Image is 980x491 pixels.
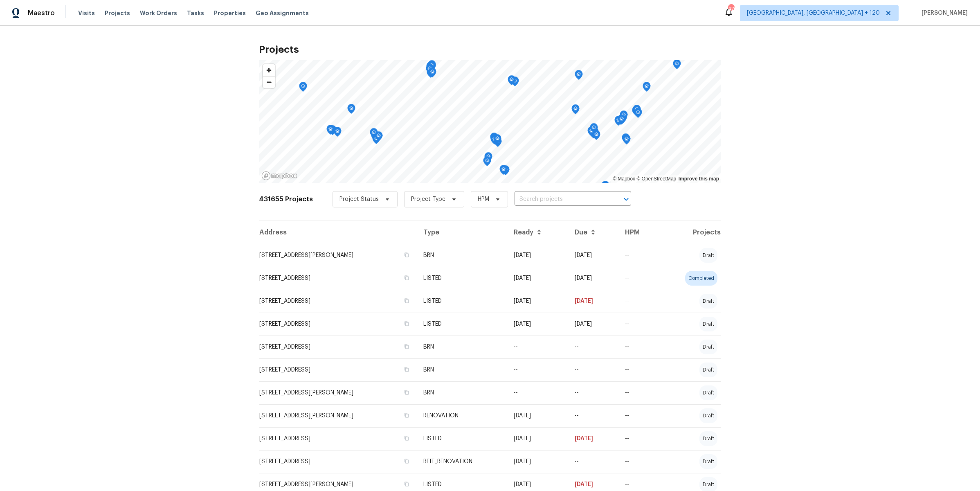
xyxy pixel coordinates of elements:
td: -- [618,313,659,336]
td: REIT_RENOVATION [417,450,507,473]
td: -- [618,290,659,313]
div: Map marker [571,104,580,117]
div: Map marker [483,156,491,169]
h2: Projects [259,45,721,54]
span: Project Status [339,195,379,203]
td: [STREET_ADDRESS] [259,313,417,336]
td: -- [618,358,659,381]
button: Copy Address [403,366,410,373]
div: Map marker [426,64,434,77]
span: [GEOGRAPHIC_DATA], [GEOGRAPHIC_DATA] + 120 [747,9,880,17]
div: Map marker [632,106,640,119]
td: LISTED [417,313,507,336]
div: Map marker [623,135,631,147]
td: BRN [417,381,507,404]
td: [STREET_ADDRESS][PERSON_NAME] [259,381,417,404]
td: [DATE] [507,404,568,427]
td: -- [618,427,659,450]
button: Zoom out [263,76,275,88]
div: Map marker [601,181,609,194]
td: [DATE] [507,290,568,313]
td: -- [618,267,659,290]
div: draft [699,340,717,354]
a: Improve this map [679,176,719,182]
th: Type [417,221,507,244]
button: Open [620,194,632,205]
button: Copy Address [403,274,410,282]
div: draft [699,363,717,377]
button: Copy Address [403,389,410,396]
td: -- [507,358,568,381]
td: [STREET_ADDRESS] [259,290,417,313]
td: [STREET_ADDRESS][PERSON_NAME] [259,404,417,427]
button: Copy Address [403,251,410,259]
div: draft [699,431,717,446]
td: RENOVATION [417,404,507,427]
td: [DATE] [568,427,619,450]
span: Geo Assignments [256,9,309,17]
td: [DATE] [507,427,568,450]
h2: 431655 Projects [259,195,313,203]
div: Map marker [592,130,600,143]
div: Map marker [617,115,625,128]
div: Map marker [508,75,516,88]
span: Project Type [411,195,445,203]
div: draft [699,454,717,469]
th: Due [568,221,619,244]
a: Mapbox [613,176,635,182]
td: -- [618,450,659,473]
td: [DATE] [568,290,619,313]
td: -- [618,336,659,358]
span: Projects [105,9,130,17]
a: OpenStreetMap [636,176,676,182]
div: Map marker [490,135,499,147]
td: -- [568,381,619,404]
div: draft [699,408,717,423]
td: -- [568,404,619,427]
th: Address [259,221,417,244]
div: Map marker [633,105,641,117]
div: 470 [728,5,734,13]
td: LISTED [417,290,507,313]
div: Map marker [634,108,642,121]
div: Map marker [427,61,436,74]
span: Visits [78,9,95,17]
div: Map marker [575,70,583,83]
td: [STREET_ADDRESS] [259,450,417,473]
td: -- [618,381,659,404]
td: [DATE] [507,244,568,267]
td: [STREET_ADDRESS] [259,427,417,450]
td: [STREET_ADDRESS] [259,336,417,358]
div: Map marker [620,110,628,123]
div: draft [699,385,717,400]
td: -- [568,358,619,381]
div: Map marker [590,123,598,136]
td: [DATE] [568,313,619,336]
div: Map marker [499,165,508,178]
td: [STREET_ADDRESS] [259,358,417,381]
button: Copy Address [403,320,410,327]
td: BRN [417,358,507,381]
input: Search projects [515,193,608,206]
span: HPM [478,195,489,203]
td: [STREET_ADDRESS][PERSON_NAME] [259,244,417,267]
a: Mapbox homepage [261,171,297,180]
div: Map marker [619,113,627,126]
button: Zoom in [263,64,275,76]
div: Map marker [493,134,501,147]
button: Copy Address [403,412,410,419]
button: Copy Address [403,435,410,442]
div: draft [699,317,717,331]
span: Properties [214,9,246,17]
div: Map marker [490,133,498,145]
span: Maestro [28,9,55,17]
td: [DATE] [568,244,619,267]
td: [DATE] [507,313,568,336]
div: Map marker [618,115,626,127]
div: draft [699,294,717,309]
div: completed [685,271,717,286]
button: Copy Address [403,297,410,304]
div: Map marker [673,59,681,72]
td: LISTED [417,267,507,290]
